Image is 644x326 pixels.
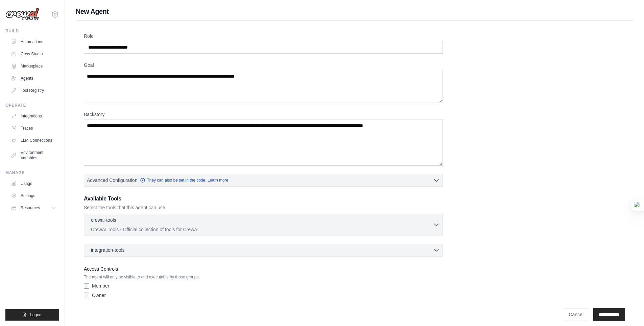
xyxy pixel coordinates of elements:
div: Operate [5,103,59,108]
img: Logo [5,8,39,21]
a: Crew Studio [8,49,59,59]
a: Usage [8,178,59,189]
button: Resources [8,202,59,213]
label: Backstory [84,111,443,118]
button: crewai-tools CrewAI Tools - Official collection of tools for CrewAI [87,217,440,233]
a: Marketplace [8,61,59,72]
a: Traces [8,123,59,134]
label: Access Controls [84,265,443,273]
div: Manage [5,170,59,175]
span: Logout [30,312,43,318]
span: Advanced Configuration [87,177,137,184]
a: LLM Connections [8,135,59,146]
button: Advanced Configuration They can also be set in the code. Learn more [84,174,443,186]
span: integration-tools [91,247,125,253]
h3: Available Tools [84,195,443,203]
h1: New Agent [76,7,633,16]
label: Goal [84,62,443,69]
a: They can also be set in the code. Learn more [140,178,228,183]
a: Automations [8,36,59,47]
a: Agents [8,73,59,84]
span: Resources [21,205,40,211]
p: crewai-tools [91,217,116,223]
label: Role [84,33,443,39]
button: integration-tools [87,247,440,253]
p: The agent will only be visible to and executable by those groups. [84,274,443,280]
button: Logout [5,309,59,321]
a: Cancel [563,308,589,321]
label: Owner [92,292,106,299]
div: Build [5,28,59,34]
a: Tool Registry [8,85,59,96]
p: Select the tools that this agent can use. [84,204,443,211]
a: Settings [8,190,59,201]
a: Environment Variables [8,147,59,163]
label: Member [92,282,109,289]
p: CrewAI Tools - Official collection of tools for CrewAI [91,226,433,233]
a: Integrations [8,111,59,121]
